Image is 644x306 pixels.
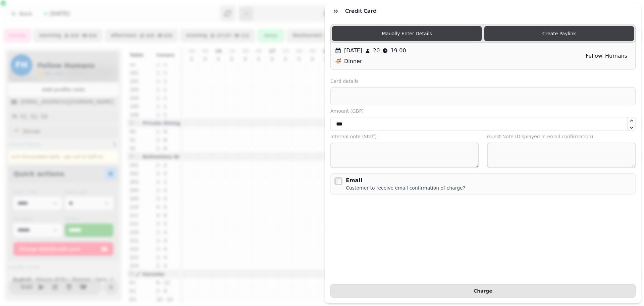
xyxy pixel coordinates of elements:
[484,26,634,41] label: Create Paylink
[346,185,465,191] div: Customer to receive email confirmation of charge?
[332,26,482,41] label: Maually Enter Details
[346,176,465,185] div: Email
[487,133,636,140] label: Guest Note (Displayed in email confirmation)
[345,7,379,15] h3: Credit Card
[336,289,630,293] span: Charge
[330,78,636,85] label: Card details
[330,284,636,298] button: Charge
[336,93,630,99] iframe: Secure payment input frame
[330,108,636,114] label: Amount ( GBP )
[330,133,479,140] label: Internal note (Staff)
